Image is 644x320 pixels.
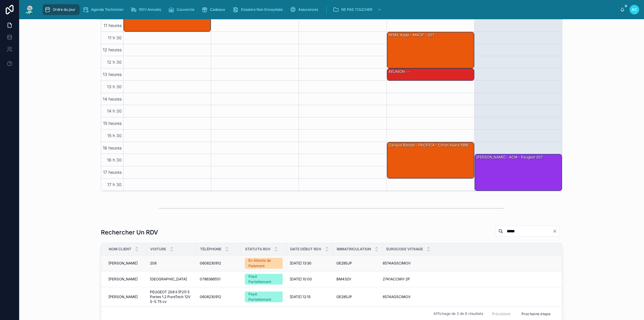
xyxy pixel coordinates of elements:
[387,69,474,80] div: RÉUNION - -
[166,4,199,15] a: Couvercle
[108,294,138,299] span: [PERSON_NAME]
[200,261,221,266] span: 0608230912
[108,294,143,299] a: [PERSON_NAME]
[105,59,123,65] span: 12 h 30
[245,247,271,252] span: Statuts RDV
[200,247,221,252] span: Téléphone
[24,5,35,14] img: Logo de l'application
[150,277,187,282] span: [GEOGRAPHIC_DATA]
[331,4,384,15] a: NE PAS TOUCHER
[290,277,329,282] a: [DATE] 10:00
[552,229,560,234] button: Éliminer
[129,4,165,15] a: RDV Annulés
[336,277,379,282] a: BM432V
[336,261,379,266] a: GE285JP
[476,155,543,160] div: [PERSON_NAME] - ACM - Peugeot 207
[102,23,123,28] span: 11 heures
[388,69,411,74] div: RÉUNION - -
[632,7,637,12] span: AC
[106,182,123,187] span: 17 h 30
[101,228,158,237] h1: Rechercher Un RDV
[200,294,221,299] span: 0608230912
[290,277,312,282] span: [DATE] 10:00
[298,7,318,12] span: Assurances
[388,32,435,38] div: REMIL Kada - MACIF - 207
[108,261,143,266] a: [PERSON_NAME]
[105,157,123,162] span: 16 h 30
[248,291,279,302] div: Payé Partiellement
[248,258,279,269] div: En Attente de Paiement
[150,290,193,304] a: PEUGEOT 208 II (P21) 5 Portes 1.2 PureTech 12V S-S 75 cv
[383,261,411,266] span: 6574AGSCIMOV
[105,84,123,89] span: 13 h 30
[150,261,193,266] a: 208
[40,3,620,16] div: contenu glissant
[43,4,80,15] a: Ordre du jour
[81,4,128,15] a: Agenda Technicien
[433,311,483,316] span: Affichage de 3 de 6 résultats
[231,4,287,15] a: Dossiers Non Envoyésés
[109,247,131,252] span: Nom Client
[150,261,156,266] span: 208
[383,294,411,299] span: 6574AGSCIMOV
[200,261,238,266] a: 0608230912
[383,261,554,266] a: 6574AGSCIMOV
[290,294,329,299] a: [DATE] 12:15
[241,7,283,12] span: Dossiers Non Envoyésés
[475,154,562,190] div: [PERSON_NAME] - ACM - Peugeot 207
[108,277,138,282] span: [PERSON_NAME]
[210,7,225,12] span: Cadeaux
[91,7,123,12] span: Agenda Technicien
[150,247,166,252] span: Voiture
[341,7,372,12] span: NE PAS TOUCHER
[517,309,555,318] button: Prochaine étape
[336,277,351,282] span: BM432V
[105,108,123,113] span: 14 h 30
[290,261,311,266] span: [DATE] 13:30
[248,274,279,285] div: Payé Partiellement
[383,277,410,282] span: 2741ACCMV-2P
[150,277,193,282] a: [GEOGRAPHIC_DATA]
[336,294,352,299] span: GE285JP
[336,294,379,299] a: GE285JP
[108,277,143,282] a: [PERSON_NAME]
[200,277,220,282] span: 0786366551
[288,4,322,15] a: Assurances
[245,274,283,285] a: Payé Partiellement
[108,261,138,266] span: [PERSON_NAME]
[245,291,283,302] a: Payé Partiellement
[200,4,229,15] a: Cadeaux
[290,261,329,266] a: [DATE] 13:30
[387,32,474,68] div: REMIL Kada - MACIF - 207
[101,96,123,101] span: 14 heures
[101,72,123,77] span: 13 heures
[106,133,123,138] span: 15 h 30
[337,247,371,252] span: Immatriculation
[383,294,554,299] a: 6574AGSCIMOV
[387,142,474,178] div: Carayol Batiste - PACIFICA - Citron Xsara 1998
[383,277,554,282] a: 2741ACCMV-2P
[101,145,123,150] span: 16 heures
[101,47,123,52] span: 12 heures
[139,7,161,12] span: RDV Annulés
[245,258,283,269] a: En Attente de Paiement
[200,294,238,299] a: 0608230912
[106,35,123,40] span: 11 h 30
[388,143,469,148] div: Carayol Batiste - PACIFICA - Citron Xsara 1998
[386,247,423,252] span: Eurocode Vitrage
[200,277,238,282] a: 0786366551
[290,247,321,252] span: Date Début RDV
[290,294,311,299] span: [DATE] 12:15
[102,170,123,175] span: 17 heures
[336,261,352,266] span: GE285JP
[53,7,75,12] span: Ordre du jour
[102,121,123,126] span: 15 heures
[177,7,194,12] span: Couvercle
